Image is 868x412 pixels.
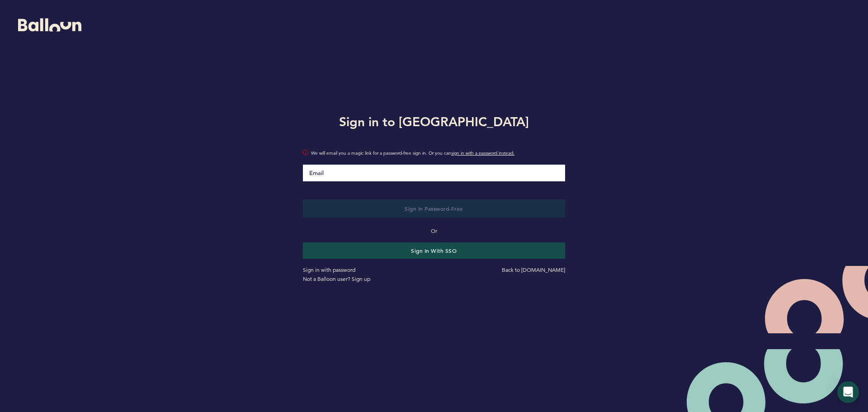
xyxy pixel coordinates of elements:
[303,275,370,282] a: Not a Balloon user? Sign up
[303,242,565,259] button: Sign in with SSO
[303,227,565,236] p: Or
[303,199,565,218] button: Sign in Password-Free
[303,266,355,273] a: Sign in with password
[303,165,565,181] input: Email
[837,381,859,403] div: Open Intercom Messenger
[296,113,572,131] h1: Sign in to [GEOGRAPHIC_DATA]
[311,149,565,158] span: We will email you a magic link for a password-free sign in. Or you can
[502,266,565,273] a: Back to [DOMAIN_NAME]
[405,205,463,212] span: Sign in Password-Free
[451,150,514,156] a: sign in with a password instead.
